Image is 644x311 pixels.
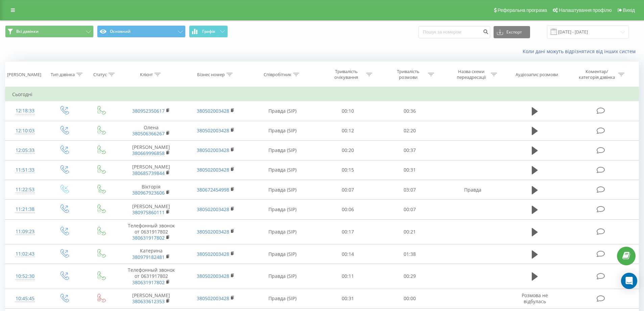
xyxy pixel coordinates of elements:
span: Розмова не відбулась [522,292,548,305]
div: 10:45:45 [12,292,38,305]
a: 380502003428 [197,251,229,257]
a: 380631917802 [132,279,165,286]
td: 00:07 [317,180,379,200]
div: Клієнт [140,72,153,77]
td: Правда (SIP) [248,244,317,264]
td: Правда (SIP) [248,180,317,200]
td: 00:06 [317,200,379,219]
td: 02:20 [379,121,441,140]
a: 380979182481 [132,254,165,260]
a: 380502003428 [197,127,229,134]
a: 380502003428 [197,295,229,302]
div: [PERSON_NAME] [7,72,41,77]
a: 380631917802 [132,235,165,241]
td: 00:29 [379,264,441,289]
div: 12:18:33 [12,104,38,117]
td: 00:15 [317,160,379,180]
td: Правда (SIP) [248,289,317,308]
td: 01:38 [379,244,441,264]
td: 00:31 [379,160,441,180]
div: 11:22:53 [12,183,38,196]
a: 380685739844 [132,170,165,176]
div: Статус [93,72,107,77]
a: 380506366267 [132,130,165,137]
a: Коли дані можуть відрізнятися вiд інших систем [523,48,639,54]
div: Тип дзвінка [51,72,75,77]
div: 11:09:23 [12,225,38,238]
div: Тривалість розмови [390,69,426,80]
td: Телефонный звонок от 0631917802 [119,264,183,289]
span: Всі дзвінки [16,29,39,34]
td: Сьогодні [5,88,639,101]
button: Експорт [494,26,530,38]
td: Катерина [119,244,183,264]
a: 380502003428 [197,206,229,213]
td: Правда (SIP) [248,264,317,289]
a: 380672454998 [197,186,229,193]
div: Співробітник [264,72,291,77]
div: 12:05:33 [12,144,38,157]
a: 380669996858 [132,150,165,156]
td: Правда (SIP) [248,200,317,219]
div: 11:02:43 [12,247,38,261]
span: Налаштування профілю [559,7,612,13]
div: Коментар/категорія дзвінка [577,69,617,80]
div: 10:52:30 [12,270,38,283]
td: 00:10 [317,101,379,121]
td: 00:37 [379,140,441,160]
td: Правда (SIP) [248,121,317,140]
td: Правда [440,180,505,200]
td: Вікторія [119,180,183,200]
button: Графік [189,25,228,38]
td: 00:31 [317,289,379,308]
td: [PERSON_NAME] [119,289,183,308]
button: Основний [97,25,186,38]
td: 00:21 [379,219,441,244]
a: 380502003428 [197,147,229,153]
div: 11:21:38 [12,203,38,216]
td: Правда (SIP) [248,219,317,244]
div: Open Intercom Messenger [621,273,637,289]
div: Назва схеми переадресації [453,69,489,80]
div: Бізнес номер [197,72,225,77]
td: 00:00 [379,289,441,308]
td: 00:11 [317,264,379,289]
span: Вихід [623,7,635,13]
td: 00:36 [379,101,441,121]
td: [PERSON_NAME] [119,160,183,180]
a: 380502003428 [197,228,229,235]
td: Олена [119,121,183,140]
td: Правда (SIP) [248,140,317,160]
div: 11:51:33 [12,163,38,177]
td: 00:12 [317,121,379,140]
td: 00:14 [317,244,379,264]
a: 380502003428 [197,273,229,279]
a: 380633612353 [132,298,165,305]
a: 380502003428 [197,166,229,173]
a: 380975860111 [132,209,165,216]
input: Пошук за номером [419,26,490,38]
span: Реферальна програма [498,7,547,13]
td: [PERSON_NAME] [119,200,183,219]
a: 380952350617 [132,108,165,114]
td: 00:20 [317,140,379,160]
a: 380967923606 [132,190,165,196]
div: Аудіозапис розмови [516,72,558,77]
td: 00:17 [317,219,379,244]
td: Телефонный звонок от 0631917802 [119,219,183,244]
td: Правда (SIP) [248,160,317,180]
td: 03:07 [379,180,441,200]
div: Тривалість очікування [328,69,364,80]
span: Графік [202,29,215,34]
div: 12:10:03 [12,124,38,137]
td: [PERSON_NAME] [119,140,183,160]
td: 00:07 [379,200,441,219]
td: Правда (SIP) [248,101,317,121]
a: 380502003428 [197,108,229,114]
button: Всі дзвінки [5,25,94,38]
